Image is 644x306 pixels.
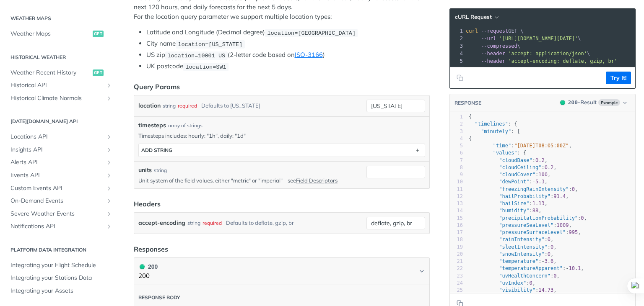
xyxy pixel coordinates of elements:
h2: Platform DATA integration [6,246,114,254]
span: "uvHealthConcern" [499,273,551,279]
a: Weather Recent Historyget [6,67,114,79]
div: 2 [450,35,464,42]
h2: Weather Maps [6,15,114,22]
span: On-Demand Events [10,197,104,205]
span: 1.13 [532,201,545,206]
div: 5 [450,142,463,149]
div: Response body [138,294,180,301]
button: cURL Request [452,13,501,21]
div: 24 [450,280,463,287]
span: - [566,265,569,271]
span: 200 [140,264,145,269]
div: 16 [450,222,463,229]
span: Example [598,99,620,106]
span: 0 [530,280,532,286]
div: 4 [450,135,463,142]
button: Show subpages for Insights API [106,147,112,153]
span: { [469,136,472,141]
span: "time" [493,143,511,149]
span: curl [466,28,478,34]
span: : , [469,258,557,264]
span: "cloudCover" [499,172,535,177]
span: 91.4 [553,193,566,199]
span: "temperatureApparent" [499,265,563,271]
a: On-Demand EventsShow subpages for On-Demand Events [6,195,114,207]
a: Integrating your Assets [6,285,114,297]
div: 22 [450,265,463,272]
div: required [178,100,197,112]
span: 0 [551,244,553,250]
span: get [93,69,104,76]
span: 5.3 [535,179,545,185]
a: Integrating your Stations Data [6,272,114,284]
div: 15 [450,215,463,222]
span: Integrating your Assets [10,287,112,295]
span: --header [481,58,505,64]
button: Show subpages for Events API [106,172,112,179]
div: Headers [134,199,161,209]
li: UK postcode [146,62,430,71]
span: 0 [581,215,584,221]
span: \ [466,36,581,41]
span: : , [469,265,584,271]
span: : , [469,143,572,149]
a: Severe Weather EventsShow subpages for Severe Weather Events [6,208,114,220]
span: location=[GEOGRAPHIC_DATA] [267,30,356,36]
div: 14 [450,207,463,214]
span: "hailProbability" [499,193,551,199]
button: Copy to clipboard [454,72,466,84]
span: { [469,114,472,120]
div: 25 [450,287,463,294]
span: : , [469,229,581,235]
h2: [DATE][DOMAIN_NAME] API [6,118,114,125]
span: : , [469,244,557,250]
span: location=[US_STATE] [178,41,242,47]
label: location [138,100,161,112]
span: : { [469,150,526,156]
button: Try It! [606,72,631,84]
span: "uvIndex" [499,280,526,286]
span: "snowIntensity" [499,251,544,257]
a: Locations APIShow subpages for Locations API [6,131,114,143]
span: 0.2 [535,157,545,163]
span: GET \ [466,28,523,34]
a: Weather Mapsget [6,28,114,40]
span: "visibility" [499,287,535,293]
div: ADD string [141,147,172,153]
span: timesteps [138,121,166,130]
span: "dewPoint" [499,179,529,185]
span: Notifications API [10,222,104,231]
label: units [138,166,152,175]
a: Insights APIShow subpages for Insights API [6,144,114,156]
div: 13 [450,200,463,207]
span: - [532,179,535,185]
span: : , [469,165,557,170]
div: 7 [450,157,463,164]
span: : , [469,215,587,221]
button: 200 200200 [138,262,425,281]
span: \ [466,43,520,49]
span: 0 [553,273,556,279]
span: "pressureSurfaceLevel" [499,229,566,235]
span: "rainIntensity" [499,237,544,242]
div: string [187,217,200,229]
a: ISO-3166 [295,51,323,59]
span: "humidity" [499,208,529,213]
span: "cloudCeiling" [499,165,541,170]
div: Defaults to [US_STATE] [201,100,260,112]
span: : , [469,237,553,242]
div: 4 [450,50,464,57]
div: 9 [450,171,463,178]
span: : [ [469,129,520,134]
div: 18 [450,236,463,243]
div: 2 [450,121,463,128]
button: Show subpages for Custom Events API [106,185,112,192]
span: "sleetIntensity" [499,244,548,250]
span: 'accept: application/json' [508,51,587,57]
div: 3 [450,128,463,135]
span: "cloudBase" [499,157,532,163]
p: Timesteps includes: hourly: "1h", daily: "1d" [138,132,425,139]
span: 88 [532,208,538,213]
span: Events API [10,171,104,180]
p: 200 [138,271,158,281]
